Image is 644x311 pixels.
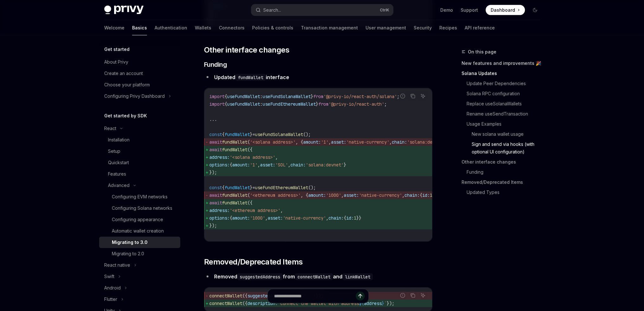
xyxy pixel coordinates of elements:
a: Solana RPC configuration [467,89,545,99]
span: fundWallet [222,139,247,145]
div: Advanced [108,182,130,189]
a: Transaction management [301,20,358,35]
span: '<ethereum address>' [250,192,301,198]
a: Create an account [99,68,180,79]
span: 'native-currency' [283,215,326,221]
span: fundWallet [222,147,247,152]
span: : [260,94,263,99]
span: '1000' [326,192,341,198]
span: id: [422,192,430,198]
div: Configuring appearance [112,216,163,223]
div: Quickstart [108,159,129,166]
span: asset: [260,162,275,168]
a: Sign and send via hooks (with optional UI configuration) [472,139,545,157]
a: Support [461,7,478,13]
strong: Updated interface [214,74,289,80]
span: asset: [344,192,359,198]
span: { [222,185,225,190]
span: useFundEthereumWallet [263,101,316,107]
span: '<ethereum address>' [230,208,280,213]
span: await [209,147,222,152]
span: Dashboard [491,7,515,13]
button: Ask AI [419,92,427,100]
span: , [328,139,331,145]
span: Funding [204,60,227,69]
button: Copy the contents from the code block [409,92,417,100]
span: { [222,132,225,137]
span: 'native-currency' [359,192,402,198]
span: fundWallet [225,132,250,137]
span: , [389,139,392,145]
span: , [258,162,260,168]
a: Usage Examples [467,119,545,129]
span: useFundSolanaWallet [255,132,303,137]
a: Basics [132,20,147,35]
span: Other interface changes [204,45,289,55]
a: Update Peer Dependencies [467,78,545,89]
a: User management [366,20,406,35]
a: Policies & controls [252,20,293,35]
span: fundWallet [222,200,247,206]
span: ( [247,139,250,145]
span: ; [384,101,387,107]
div: Configuring Privy Dashboard [104,92,165,100]
a: Installation [99,134,180,146]
span: , [341,192,344,198]
span: '1' [321,139,328,145]
span: 'SOL' [275,162,288,168]
div: Search... [263,6,281,14]
div: Choose your platform [104,81,150,89]
span: , { [301,192,308,198]
a: Demo [440,7,453,13]
span: '@privy-io/react-auth' [328,101,384,107]
span: amount: [303,139,321,145]
img: dark logo [104,6,143,15]
a: Connectors [219,20,245,35]
span: ({ [247,200,252,206]
span: fundWallet [222,192,247,198]
a: Recipes [439,20,457,35]
div: Migrating to 3.0 [112,239,148,246]
span: ... [209,116,217,122]
span: 'solana:devnet' [306,162,344,168]
button: Report incorrect code [399,92,407,100]
span: On this page [468,48,496,56]
div: Swift [104,273,114,280]
code: linkWallet [342,273,373,280]
div: Android [104,284,121,292]
div: About Privy [104,58,128,66]
span: '1000' [250,215,265,221]
a: Rename useSendTransaction [467,109,545,119]
a: Migrating to 3.0 [99,237,180,248]
span: await [209,200,222,206]
a: Other interface changes [462,157,545,167]
span: { [420,192,422,198]
span: , [402,192,405,198]
span: amount: [232,215,250,221]
strong: Removed from and [214,273,373,280]
span: { [344,215,346,221]
span: { [230,162,232,168]
span: amount: [308,192,326,198]
button: Toggle dark mode [530,5,540,15]
div: Configuring Solana networks [112,204,172,212]
span: from [313,94,323,99]
span: chain: [405,192,420,198]
span: = [252,185,255,190]
span: Ctrl K [380,8,389,13]
span: await [209,139,222,145]
a: Migrating to 2.0 [99,248,180,259]
span: , [280,208,283,213]
span: { [225,94,227,99]
span: } [316,101,318,107]
span: } [344,162,346,168]
a: About Privy [99,56,180,68]
span: const [209,132,222,137]
span: '<solana address>' [250,139,296,145]
span: }} [356,215,361,221]
a: Welcome [104,20,124,35]
span: } [250,132,252,137]
span: chain: [328,215,344,221]
span: await [209,192,222,198]
span: , { [296,139,303,145]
